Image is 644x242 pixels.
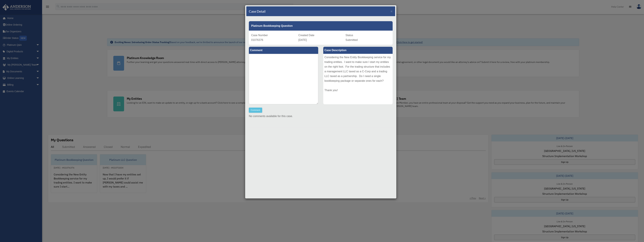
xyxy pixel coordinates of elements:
[298,34,314,37] span: Created Date
[249,9,266,14] h4: Case Detail
[251,34,268,37] span: Case Number
[251,39,263,41] span: 01076376
[249,47,318,54] label: Comment
[345,39,358,41] span: Submitted
[323,54,393,104] div: Considering the New Entity Bookkeeping service for my trading entities. I want to make sure I sta...
[249,21,393,31] div: Platinum Bookkeeping Question
[390,9,393,13] span: ×
[298,39,307,41] span: [DATE]
[249,114,393,119] p: No comments available for this case.
[249,108,262,113] button: Comment
[390,9,393,13] button: Close
[345,34,353,37] span: Status
[323,47,393,54] label: Case Description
